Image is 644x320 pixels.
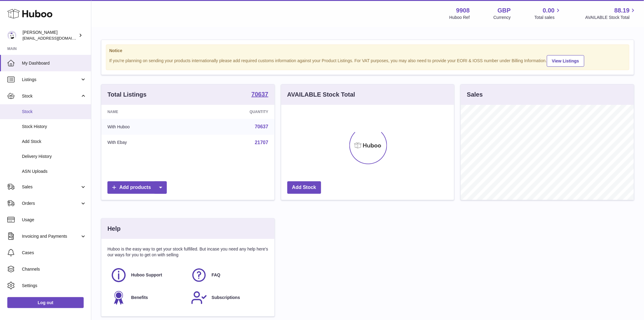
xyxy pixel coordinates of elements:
span: [EMAIL_ADDRESS][DOMAIN_NAME] [23,36,89,41]
span: Settings [22,283,86,289]
span: Stock [22,93,80,99]
span: Usage [22,217,86,223]
span: Channels [22,266,86,272]
span: Cases [22,250,86,256]
span: Invoicing and Payments [22,233,80,239]
div: Currency [494,15,511,20]
a: Log out [7,297,84,308]
h3: Help [107,225,121,233]
td: With Ebay [101,135,193,151]
a: 70637 [255,124,268,129]
span: FAQ [212,272,220,278]
span: Total sales [534,15,562,20]
a: FAQ [191,267,265,283]
a: 88.19 AVAILABLE Stock Total [585,6,637,20]
h3: Total Listings [107,91,147,99]
th: Name [101,105,193,119]
strong: 70637 [251,91,268,97]
div: [PERSON_NAME] [23,30,77,41]
span: AVAILABLE Stock Total [585,15,637,20]
span: Delivery History [22,154,86,159]
p: Huboo is the easy way to get your stock fulfilled. But incase you need any help here's our ways f... [107,246,268,258]
a: Benefits [110,290,185,306]
span: Sales [22,184,80,190]
div: If you're planning on sending your products internationally please add required customs informati... [109,54,626,67]
a: 21707 [255,140,268,145]
span: Listings [22,77,80,83]
h3: AVAILABLE Stock Total [287,91,355,99]
span: Huboo Support [131,272,162,278]
a: Subscriptions [191,290,265,306]
span: Subscriptions [212,295,240,300]
a: 0.00 Total sales [534,6,562,20]
span: Add Stock [22,139,86,144]
a: Add Stock [287,181,321,194]
span: My Dashboard [22,60,86,66]
strong: GBP [498,6,511,15]
span: Orders [22,201,80,206]
a: 70637 [251,91,268,98]
span: ASN Uploads [22,169,86,174]
span: Benefits [131,295,148,300]
a: Add products [107,181,167,194]
span: Stock History [22,124,86,130]
td: With Huboo [101,119,193,135]
span: 88.19 [614,6,630,15]
strong: Notice [109,48,626,54]
img: internalAdmin-9908@internal.huboo.com [7,31,16,40]
h3: Sales [467,91,483,99]
strong: 9908 [456,6,470,15]
div: Huboo Ref [450,15,470,20]
a: View Listings [547,55,584,67]
span: 0.00 [543,6,555,15]
th: Quantity [193,105,275,119]
span: Stock [22,109,86,115]
a: Huboo Support [110,267,185,283]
